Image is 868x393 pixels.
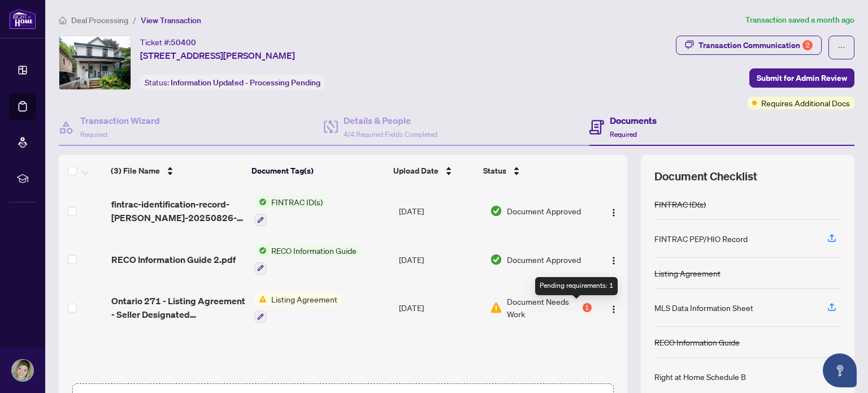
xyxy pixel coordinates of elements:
div: RECO Information Guide [654,336,740,348]
div: FINTRAC PEP/HIO Record [654,232,748,245]
span: Document Approved [507,253,581,266]
span: Requires Additional Docs [761,97,850,109]
button: Logo [605,202,623,220]
img: Profile Icon [12,360,33,381]
span: (3) File Name [111,165,160,177]
th: (3) File Name [106,155,247,187]
img: logo [9,8,36,29]
span: Document Approved [507,205,581,217]
h4: Transaction Wizard [80,114,160,127]
div: MLS Data Information Sheet [654,301,753,314]
button: Logo [605,251,623,269]
img: Status Icon [254,293,267,305]
div: Pending requirements: 1 [535,277,618,295]
button: Transaction Communication2 [676,36,822,55]
span: Information Updated - Processing Pending [171,77,320,88]
span: Document Needs Work [507,295,580,320]
span: ellipsis [837,44,845,51]
span: Upload Date [393,165,439,177]
button: Logo [605,299,623,317]
button: Status IconRECO Information Guide [254,244,361,275]
span: View Transaction [141,15,201,25]
th: Upload Date [389,155,478,187]
h4: Documents [610,114,657,127]
h4: Details & People [344,114,437,127]
div: Listing Agreement [654,267,721,279]
button: Status IconFINTRAC ID(s) [254,196,327,226]
img: Status Icon [254,244,267,257]
span: 4/4 Required Fields Completed [344,130,437,139]
div: Status: [140,75,325,90]
td: [DATE] [394,187,485,235]
span: Listing Agreement [267,293,342,305]
span: RECO Information Guide [267,244,361,257]
div: Right at Home Schedule B [654,370,746,383]
div: FINTRAC ID(s) [654,198,706,210]
div: 2 [802,40,813,50]
span: RECO Information Guide 2.pdf [111,253,236,266]
span: Required [610,130,637,139]
span: home [59,16,67,24]
span: [STREET_ADDRESS][PERSON_NAME] [140,49,295,62]
td: [DATE] [394,235,485,284]
img: Logo [609,256,618,265]
img: Logo [609,305,618,314]
th: Document Tag(s) [247,155,389,187]
button: Status IconListing Agreement [254,293,342,323]
span: fintrac-identification-record-[PERSON_NAME]-20250826-201658.pdf [111,197,245,224]
img: Document Status [490,205,502,217]
td: [DATE] [394,284,485,332]
img: Document Status [490,301,502,314]
img: Document Status [490,253,502,266]
span: Document Checklist [654,169,757,184]
img: Status Icon [254,196,267,208]
button: Submit for Admin Review [749,68,854,88]
th: Status [479,155,588,187]
img: IMG-X12358318_1.jpg [59,36,131,89]
span: FINTRAC ID(s) [267,196,327,208]
div: Ticket #: [140,36,196,49]
span: Required [80,130,107,139]
span: Submit for Admin Review [757,69,847,87]
span: Ontario 271 - Listing Agreement - Seller Designated Representation Agreement - Authority to Offer... [111,294,245,321]
button: Open asap [823,353,857,387]
img: Logo [609,208,618,217]
span: Deal Processing [71,15,128,25]
span: Status [483,165,506,177]
span: 50400 [171,37,196,47]
article: Transaction saved a month ago [745,14,854,27]
div: 1 [583,303,592,312]
div: Transaction Communication [698,36,813,54]
li: / [133,14,136,27]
